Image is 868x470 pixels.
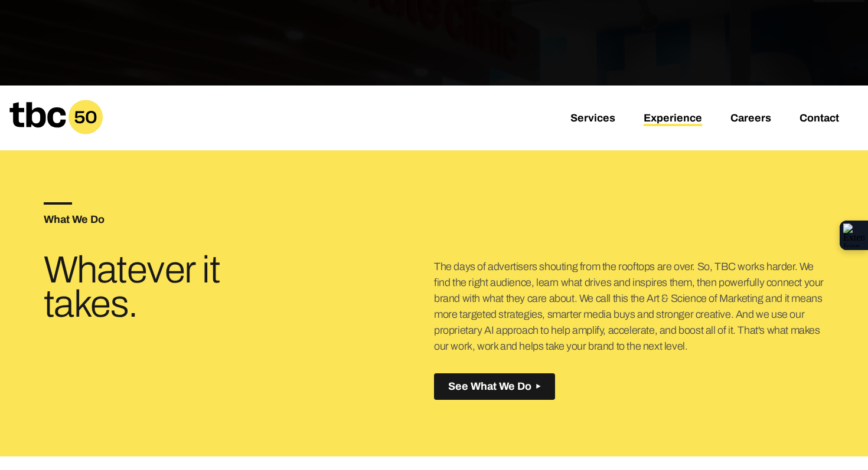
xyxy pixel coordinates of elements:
[44,214,435,225] h5: What We Do
[644,112,702,126] a: Experience
[44,253,304,321] h3: Whatever it takes.
[434,373,555,400] button: See What We Do
[800,112,839,126] a: Contact
[730,112,771,126] a: Careers
[570,112,615,126] a: Services
[9,126,103,139] a: Home
[434,259,825,354] p: The days of advertisers shouting from the rooftops are over. So, TBC works harder. We find the ri...
[843,224,864,247] img: Extension Icon
[448,380,531,393] span: See What We Do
